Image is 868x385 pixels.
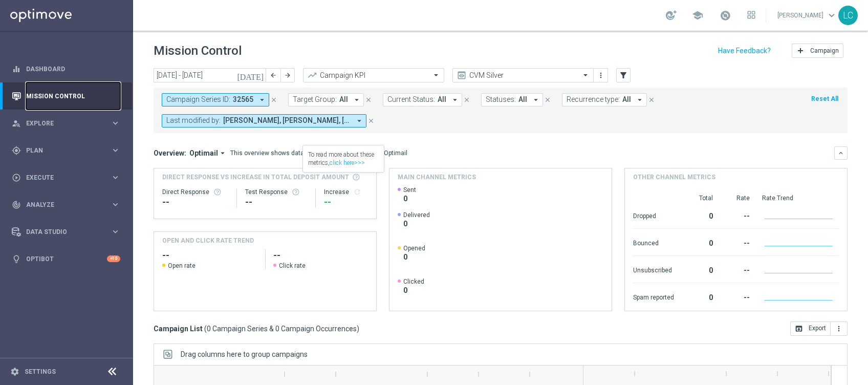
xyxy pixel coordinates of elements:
[218,148,227,158] i: arrow_drop_down
[11,65,121,73] div: equalizer Dashboard
[597,71,605,79] i: more_vert
[366,115,376,126] button: close
[357,324,359,333] span: )
[26,120,111,126] span: Explore
[834,146,848,160] button: keyboard_arrow_down
[725,234,750,250] div: --
[633,173,715,182] h4: Other channel metrics
[189,148,218,158] span: Optimail
[403,244,425,252] span: Opened
[162,196,228,208] div: --
[633,288,674,305] div: Spam reported
[11,228,121,236] div: Data Studio keyboard_arrow_right
[790,322,831,336] button: open_in_browser Export
[162,173,349,182] span: Direct Response VS Increase In Total Deposit Amount
[398,173,476,182] h4: Main channel metrics
[162,188,228,196] div: Direct Response
[387,95,435,104] span: Current Status:
[795,325,803,333] i: open_in_browser
[303,145,384,172] div: To read more about these metrics,
[647,94,656,105] button: close
[810,93,839,104] button: Reset All
[12,200,111,209] div: Analyze
[622,95,631,104] span: All
[237,71,265,80] i: [DATE]
[324,188,368,196] div: Increase
[452,68,594,82] ng-select: CVM Silver
[838,6,858,25] div: LC
[111,118,120,128] i: keyboard_arrow_right
[111,173,120,182] i: keyboard_arrow_right
[12,146,111,155] div: Plan
[168,262,196,270] span: Open rate
[12,119,111,128] div: Explore
[596,69,606,81] button: more_vert
[531,95,540,104] i: arrow_drop_down
[686,234,713,250] div: 0
[403,211,430,219] span: Delivered
[692,10,703,21] span: school
[257,95,267,104] i: arrow_drop_down
[162,93,269,106] button: Campaign Series ID: 32565 arrow_drop_down
[403,277,424,286] span: Clicked
[633,234,674,250] div: Bounced
[11,201,121,209] button: track_changes Analyze keyboard_arrow_right
[567,95,620,104] span: Recurrence type:
[826,10,837,21] span: keyboard_arrow_down
[324,196,368,208] div: --
[235,68,266,83] button: [DATE]
[686,207,713,223] div: 0
[796,47,805,55] i: add
[10,367,19,376] i: settings
[486,95,516,104] span: Statuses:
[245,188,307,196] div: Test Response
[26,175,111,181] span: Execute
[26,147,111,154] span: Plan
[12,146,21,155] i: gps_fixed
[725,288,750,305] div: --
[403,219,430,228] span: 0
[154,324,359,333] h3: Campaign List
[269,94,278,105] button: close
[12,82,120,110] div: Mission Control
[154,68,266,82] input: Select date range
[686,194,713,202] div: Total
[762,194,839,202] div: Rate Trend
[11,255,121,263] button: lightbulb Optibot +10
[25,369,56,375] a: Settings
[293,95,337,104] span: Target Group:
[355,116,364,125] i: arrow_drop_down
[186,148,230,158] button: Optimail arrow_drop_down
[457,70,467,80] i: preview
[223,116,351,125] span: Andrea Pierno Francesca Mascarucci Lorenzo Carlevale Marco Cesco + 3 more
[635,95,644,104] i: arrow_drop_down
[518,95,527,104] span: All
[616,68,631,82] button: filter_alt
[12,173,111,182] div: Execute
[725,194,750,202] div: Rate
[154,44,242,58] h1: Mission Control
[367,117,375,124] i: close
[686,261,713,277] div: 0
[26,82,120,110] a: Mission Control
[718,47,771,54] input: Have Feedback?
[11,146,121,155] button: gps_fixed Plan keyboard_arrow_right
[26,202,111,208] span: Analyze
[403,194,416,203] span: 0
[776,8,838,23] a: [PERSON_NAME]keyboard_arrow_down
[810,47,839,54] span: Campaign
[725,261,750,277] div: --
[26,245,107,272] a: Optibot
[26,229,111,235] span: Data Studio
[792,44,843,58] button: add Campaign
[11,174,121,182] button: play_circle_outline Execute keyboard_arrow_right
[648,96,655,103] i: close
[463,96,470,103] i: close
[230,148,407,158] div: This overview shows data of campaigns executed via Optimail
[835,325,843,333] i: more_vert
[11,119,121,127] div: person_search Explore keyboard_arrow_right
